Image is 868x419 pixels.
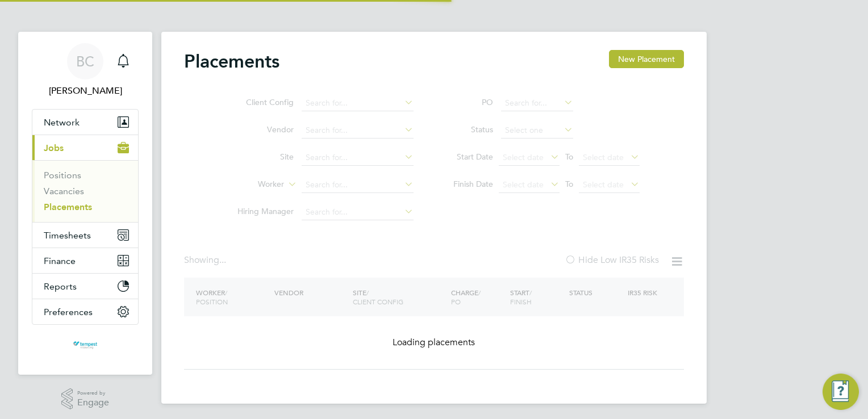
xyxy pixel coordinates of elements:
span: Reports [44,281,77,292]
button: Preferences [32,299,138,324]
h2: Placements [184,50,279,73]
a: Positions [44,170,81,181]
span: Preferences [44,307,93,317]
span: BC [76,54,94,69]
img: tempestresourcing-logo-retina.png [72,336,98,354]
span: Jobs [44,143,64,153]
div: Jobs [32,160,138,222]
a: Go to home page [32,336,139,354]
span: Engage [77,398,109,408]
span: Becky Crawley [32,84,139,98]
button: Timesheets [32,223,138,248]
a: Powered byEngage [61,388,110,410]
button: Engage Resource Center [823,374,859,410]
a: Placements [44,202,92,212]
span: Timesheets [44,230,91,241]
a: Vacancies [44,186,84,196]
label: Hide Low IR35 Risks [565,254,659,266]
button: New Placement [609,50,684,68]
nav: Main navigation [18,32,152,375]
span: Finance [44,255,76,266]
button: Finance [32,248,138,273]
span: ... [219,254,226,266]
button: Reports [32,274,138,299]
button: Network [32,110,138,135]
div: Showing [184,254,228,266]
span: Powered by [77,388,109,398]
button: Jobs [32,135,138,160]
span: Network [44,117,80,128]
a: BC[PERSON_NAME] [32,43,139,98]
